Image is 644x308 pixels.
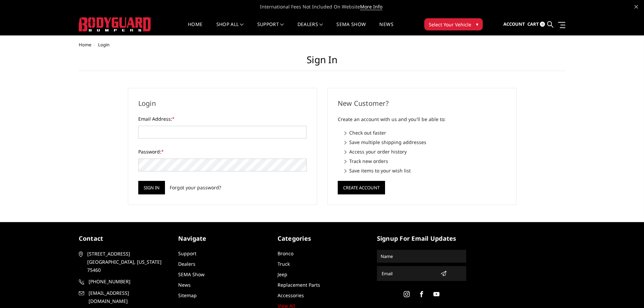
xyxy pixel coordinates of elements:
[178,234,267,243] h5: Navigate
[429,21,471,28] span: Select Your Vehicle
[188,22,202,35] a: Home
[278,271,287,278] a: Jeep
[278,234,367,243] h5: Categories
[344,139,506,146] li: Save multiple shipping addresses
[379,268,438,279] input: Email
[278,261,290,267] a: Truck
[79,42,91,48] a: Home
[336,22,366,35] a: SEMA Show
[89,278,167,286] span: [PHONE_NUMBER]
[344,158,506,165] li: Track new orders
[338,181,385,194] button: Create Account
[79,278,168,286] a: [PHONE_NUMBER]
[540,22,545,27] span: 0
[178,271,205,278] a: SEMA Show
[338,98,506,109] h2: New Customer?
[297,22,323,35] a: Dealers
[344,148,506,155] li: Access your order history
[476,21,478,28] span: ▾
[379,22,393,35] a: News
[178,292,197,299] a: Sitemap
[89,289,167,305] span: [EMAIL_ADDRESS][DOMAIN_NAME]
[138,148,307,155] label: Password:
[138,181,165,194] input: Sign in
[424,18,483,30] button: Select Your Vehicle
[377,234,466,243] h5: signup for email updates
[138,98,307,109] h2: Login
[344,167,506,174] li: Save items to your wish list
[178,261,195,267] a: Dealers
[79,54,566,71] h1: Sign in
[87,250,166,274] span: [STREET_ADDRESS] [GEOGRAPHIC_DATA], [US_STATE] 75460
[79,17,151,31] img: BODYGUARD BUMPERS
[216,22,244,35] a: shop all
[278,250,293,257] a: Bronco
[338,115,506,123] p: Create an account with us and you'll be able to:
[338,184,385,190] a: Create Account
[344,129,506,136] li: Check out faster
[98,42,110,48] span: Login
[503,15,525,33] a: Account
[378,251,465,262] input: Name
[178,250,196,257] a: Support
[360,3,382,10] a: More Info
[527,21,539,27] span: Cart
[170,184,221,191] a: Forgot your password?
[278,282,320,288] a: Replacement Parts
[527,15,545,33] a: Cart 0
[79,289,168,305] a: [EMAIL_ADDRESS][DOMAIN_NAME]
[138,115,307,122] label: Email Address:
[79,234,168,243] h5: contact
[178,282,191,288] a: News
[278,292,304,299] a: Accessories
[503,21,525,27] span: Account
[257,22,284,35] a: Support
